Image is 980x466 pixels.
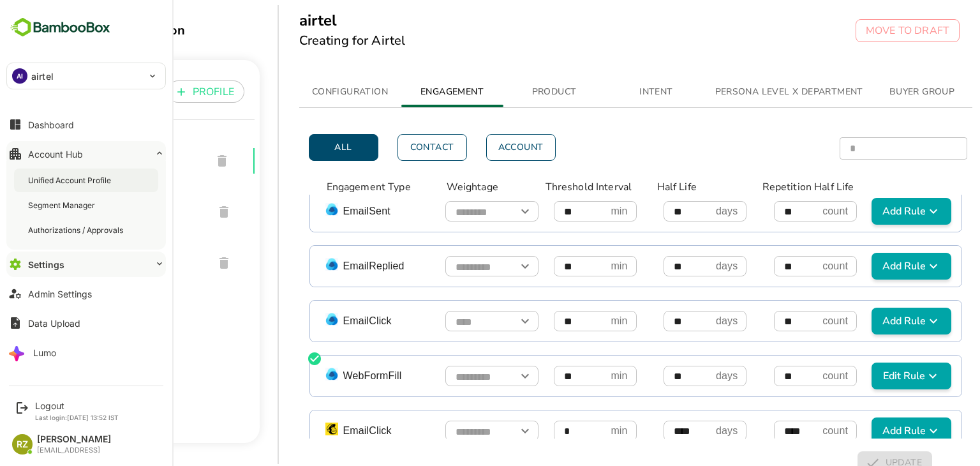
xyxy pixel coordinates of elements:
[5,237,210,289] div: airtel_icp
[778,423,803,439] p: count
[148,84,189,100] p: PROFILE
[35,400,119,411] div: Logout
[264,134,334,161] button: All
[568,84,655,100] span: INTENT
[265,410,917,451] div: EmailClickOpenmindayscountAdd Rule
[471,367,489,385] button: Open
[471,312,489,330] button: Open
[832,259,902,274] span: Add Rule
[471,202,489,220] button: Open
[353,134,422,161] button: Contact
[28,259,64,270] div: Settings
[281,423,293,435] img: mailchimp.png
[827,363,907,389] button: Edit Rule
[778,313,803,329] p: count
[281,203,293,216] img: dynamicscij.png
[612,179,702,195] p: Half Life
[265,301,917,342] div: EmailClickOpenmindayscountAdd Rule
[299,313,394,329] p: EmailClick
[299,368,394,384] p: WebFormFill
[255,10,361,31] h5: airtel
[7,63,165,89] div: AIairtel
[28,119,74,130] div: Dashboard
[471,422,489,440] button: Open
[299,204,394,219] p: EmailSent
[834,84,921,100] span: BUYER GROUP
[28,200,98,211] div: Segment Manager
[5,186,210,237] div: joetest
[28,225,126,236] div: Authorizations / Approvals
[28,318,80,329] div: Data Upload
[6,310,166,336] button: Data Upload
[671,259,693,274] p: days
[12,68,27,84] div: AI
[832,204,902,219] span: Add Rule
[827,417,907,444] button: Add Rule
[15,22,215,39] div: Profile Configuration
[37,434,111,445] div: [PERSON_NAME]
[671,313,693,329] p: days
[282,179,402,195] p: Engagement Type
[471,257,489,275] button: Open
[671,204,693,219] p: days
[832,313,902,329] span: Add Rule
[15,153,157,169] span: airtel
[15,84,57,99] p: PROFILE
[281,258,293,271] img: dynamicscij.png
[501,179,612,195] p: Threshold Interval
[265,191,917,232] div: EmailSentOpenmindayscountAdd Rule
[718,179,838,195] p: Repetition Half Life
[6,141,166,167] button: Account Hub
[12,434,33,455] div: RZ
[566,204,583,219] p: min
[778,368,803,384] p: count
[671,84,819,100] span: PERSONA LEVEL X DEPARTMENT
[442,134,511,161] button: Account
[265,356,917,396] div: WebFormFillOpenmindayscountEdit Rule
[6,281,166,306] button: Admin Settings
[281,368,293,380] img: dynamicscij.png
[262,84,349,100] span: CONFIGURATION
[35,414,119,421] p: Last login: [DATE] 13:52 IST
[778,259,803,274] p: count
[281,313,293,326] img: dynamicscij.png
[122,80,200,103] button: PROFILE
[5,135,210,186] div: airtel
[265,246,917,287] div: EmailRepliedOpenmindayscountAdd Rule
[364,84,451,100] span: ENGAGEMENT
[6,340,166,365] button: Lumo
[671,423,693,439] p: days
[827,308,907,334] button: Add Rule
[566,368,583,384] p: min
[255,31,361,51] h6: Creating for Airtel
[778,204,803,219] p: count
[811,19,915,42] button: MOVE TO DRAFT
[566,423,583,439] p: min
[15,204,159,220] span: joetest
[402,179,491,195] p: Weightage
[466,84,553,100] span: PRODUCT
[832,423,902,439] span: Add Rule
[15,255,159,271] span: airtel_icp
[821,23,905,38] p: MOVE TO DRAFT
[28,149,83,160] div: Account Hub
[566,259,583,274] p: min
[37,446,111,455] div: [EMAIL_ADDRESS]
[832,368,902,384] span: Edit Rule
[6,252,166,277] button: Settings
[255,77,928,107] div: simple tabs
[31,70,54,83] p: airtel
[33,347,56,358] div: Lumo
[6,112,166,137] button: Dashboard
[827,253,907,280] button: Add Rule
[299,259,394,274] p: EmailReplied
[299,423,394,439] p: EmailClick
[671,368,693,384] p: days
[28,289,92,299] div: Admin Settings
[566,313,583,329] p: min
[827,198,907,225] button: Add Rule
[28,175,114,186] div: Unified Account Profile
[6,15,114,40] img: BambooboxFullLogoMark.5f36c76dfaba33ec1ec1367b70bb1252.svg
